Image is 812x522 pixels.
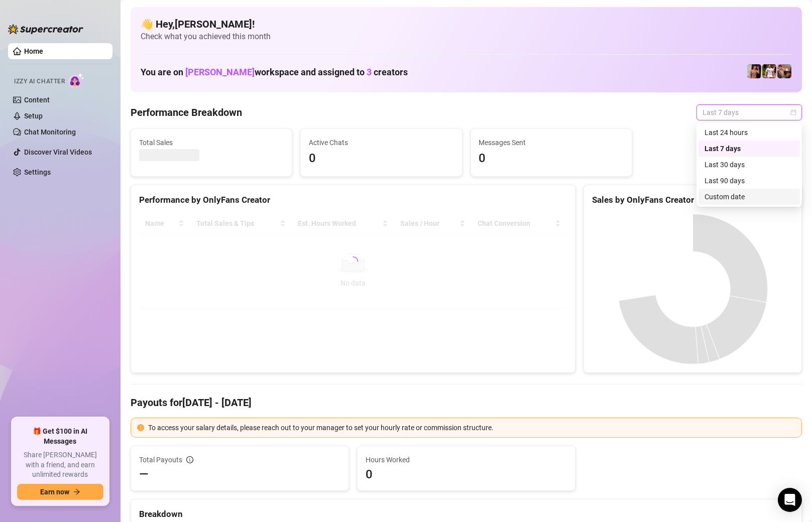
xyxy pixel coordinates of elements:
[703,105,796,120] span: Last 7 days
[40,488,69,496] span: Earn now
[699,189,800,205] div: Custom date
[699,173,800,189] div: Last 90 days
[24,96,50,104] a: Content
[139,137,284,148] span: Total Sales
[762,64,776,78] img: Hector
[699,141,800,157] div: Last 7 days
[141,67,408,78] h1: You are on workspace and assigned to creators
[778,488,802,512] div: Open Intercom Messenger
[141,17,792,31] h4: 👋 Hey, [PERSON_NAME] !
[185,67,255,77] span: [PERSON_NAME]
[131,396,802,410] h4: Payouts for [DATE] - [DATE]
[24,128,76,136] a: Chat Monitoring
[139,507,793,521] div: Breakdown
[8,24,83,34] img: logo-BBDzfeDw.svg
[747,64,761,78] img: Zach
[367,67,372,77] span: 3
[137,424,144,431] span: exclamation-circle
[24,148,92,156] a: Discover Viral Videos
[17,427,103,446] span: 🎁 Get $100 in AI Messages
[699,157,800,173] div: Last 30 days
[14,77,65,86] span: Izzy AI Chatter
[790,109,796,115] span: calendar
[705,143,794,154] div: Last 7 days
[777,64,791,78] img: Osvaldo
[73,488,80,495] span: arrow-right
[592,193,793,207] div: Sales by OnlyFans Creator
[131,105,242,119] h4: Performance Breakdown
[705,159,794,170] div: Last 30 days
[17,450,103,480] span: Share [PERSON_NAME] with a friend, and earn unlimited rewards
[17,484,103,500] button: Earn nowarrow-right
[479,149,624,168] span: 0
[139,454,182,465] span: Total Payouts
[186,456,193,463] span: info-circle
[699,124,800,141] div: Last 24 hours
[139,466,149,482] span: —
[479,137,624,148] span: Messages Sent
[346,255,360,268] span: loading
[309,149,453,168] span: 0
[705,175,794,186] div: Last 90 days
[141,31,792,42] span: Check what you achieved this month
[705,127,794,138] div: Last 24 hours
[24,112,43,120] a: Setup
[148,422,795,433] div: To access your salary details, please reach out to your manager to set your hourly rate or commis...
[366,466,567,482] span: 0
[69,73,84,87] img: AI Chatter
[24,168,51,176] a: Settings
[309,137,453,148] span: Active Chats
[366,454,567,465] span: Hours Worked
[705,191,794,202] div: Custom date
[24,47,43,55] a: Home
[139,193,567,207] div: Performance by OnlyFans Creator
